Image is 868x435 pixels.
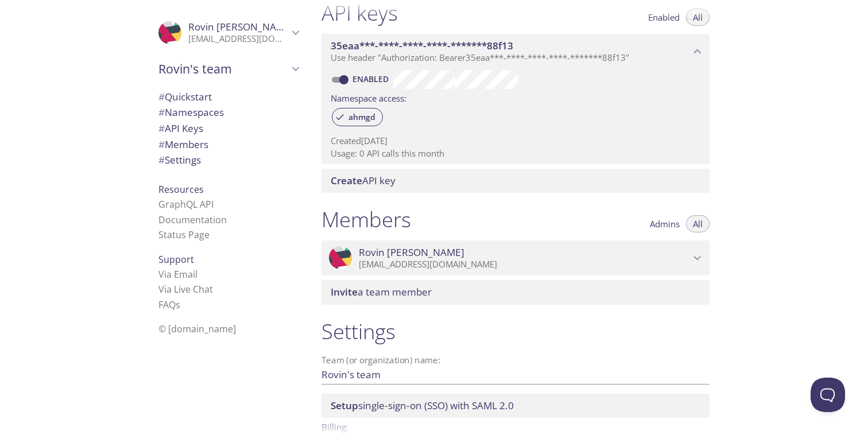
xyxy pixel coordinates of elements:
div: Invite a team member [321,280,710,304]
div: Rovin's team [149,54,308,84]
div: API Keys [149,121,308,137]
span: # [158,90,165,103]
span: Create [331,174,362,187]
div: Rovin Singh [149,14,308,52]
span: Members [158,138,208,151]
a: FAQ [158,298,180,311]
span: # [158,138,165,151]
span: Setup [331,399,358,412]
span: Support [158,253,194,266]
span: # [158,122,165,135]
a: Via Email [158,268,197,281]
div: Create API Key [321,169,710,193]
span: Quickstart [158,90,212,103]
span: a team member [331,285,432,298]
p: [EMAIL_ADDRESS][DOMAIN_NAME] [188,33,288,45]
h1: Members [321,207,411,232]
span: API Keys [158,122,203,135]
div: ahmgd [332,108,383,126]
div: Rovin Singh [321,240,710,276]
span: s [176,298,180,311]
span: Settings [158,153,201,166]
span: # [158,153,165,166]
span: Invite [331,285,358,298]
span: single-sign-on (SSO) with SAML 2.0 [331,399,514,412]
div: Team Settings [149,152,308,168]
span: © [DOMAIN_NAME] [158,323,236,335]
div: Setup SSO [321,394,710,418]
span: # [158,106,165,119]
span: Rovin [PERSON_NAME] [359,246,464,259]
p: Usage: 0 API calls this month [331,147,700,160]
span: Resources [158,183,204,196]
div: Namespaces [149,104,308,121]
span: API key [331,174,396,187]
iframe: Help Scout Beacon - Open [811,378,845,412]
span: Rovin's team [158,61,288,77]
label: Team (or organization) name: [321,356,441,364]
div: Members [149,137,308,153]
a: Via Live Chat [158,283,213,296]
h1: Settings [321,319,710,344]
a: Documentation [158,213,227,226]
span: Namespaces [158,106,224,119]
span: Rovin [PERSON_NAME] [188,20,294,33]
button: All [686,215,710,232]
a: Status Page [158,228,210,241]
div: Quickstart [149,89,308,105]
a: GraphQL API [158,198,214,211]
label: Namespace access: [331,89,406,106]
p: Created [DATE] [331,135,700,147]
a: Enabled [351,73,393,84]
button: Admins [643,215,687,232]
p: [EMAIL_ADDRESS][DOMAIN_NAME] [359,259,690,270]
span: ahmgd [342,112,382,122]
